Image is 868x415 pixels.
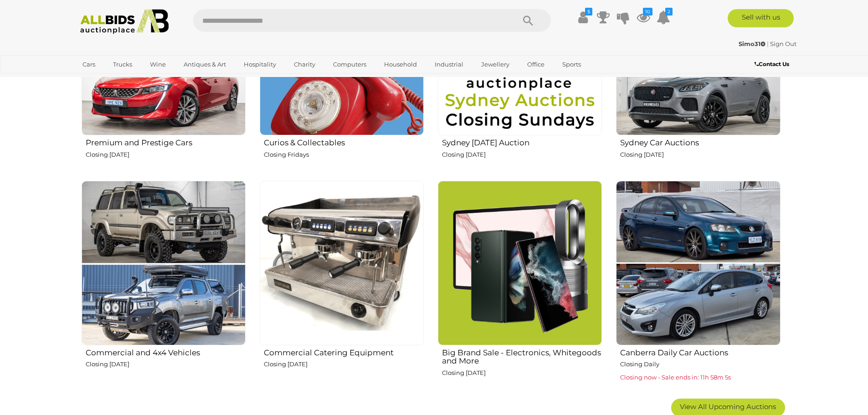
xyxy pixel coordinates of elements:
h2: Commercial and 4x4 Vehicles [86,346,246,357]
h2: Canberra Daily Car Auctions [620,346,780,357]
a: Canberra Daily Car Auctions Closing Daily Closing now - Sale ends in: 11h 58m 5s [616,180,780,392]
a: Trucks [107,57,138,72]
i: $ [585,8,592,15]
p: Closing [DATE] [86,149,246,160]
h2: Sydney [DATE] Auction [442,136,602,147]
p: Closing [DATE] [86,359,246,369]
a: Sports [556,57,587,72]
img: Commercial and 4x4 Vehicles [82,181,246,345]
p: Closing Daily [620,359,780,369]
h2: Premium and Prestige Cars [86,136,246,147]
span: Closing now - Sale ends in: 11h 58m 5s [620,374,731,381]
a: Cars [77,57,101,72]
a: Sell with us [728,9,794,27]
h2: Big Brand Sale - Electronics, Whitegoods and More [442,346,602,365]
h2: Sydney Car Auctions [620,136,780,147]
p: Closing [DATE] [620,149,780,160]
a: Industrial [429,57,469,72]
a: $ [576,9,590,26]
h2: Curios & Collectables [264,136,424,147]
button: Search [505,9,551,32]
a: 2 [657,9,670,26]
p: Closing [DATE] [264,359,424,369]
a: Household [378,57,423,72]
a: Antiques & Art [178,57,232,72]
a: Simo31 [739,40,767,47]
a: Computers [327,57,372,72]
p: Closing [DATE] [442,368,602,378]
img: Canberra Daily Car Auctions [616,181,780,345]
a: Office [521,57,550,72]
p: Closing Fridays [264,149,424,160]
h2: Commercial Catering Equipment [264,346,424,357]
span: | [767,40,769,47]
a: Big Brand Sale - Electronics, Whitegoods and More Closing [DATE] [437,180,602,392]
strong: Simo31 [739,40,765,47]
img: Commercial Catering Equipment [260,181,424,345]
a: Hospitality [238,57,282,72]
a: Commercial Catering Equipment Closing [DATE] [259,180,424,392]
a: Sign Out [770,40,796,47]
a: Charity [288,57,321,72]
a: Contact Us [755,59,791,69]
a: Wine [144,57,172,72]
img: Allbids.com.au [75,9,174,34]
b: Contact Us [755,61,789,67]
img: Big Brand Sale - Electronics, Whitegoods and More [438,181,602,345]
a: Jewellery [475,57,515,72]
a: [GEOGRAPHIC_DATA] [77,72,153,87]
i: 2 [665,8,673,15]
a: Commercial and 4x4 Vehicles Closing [DATE] [81,180,246,392]
a: 10 [637,9,650,26]
span: View All Upcoming Auctions [680,402,776,411]
i: 10 [643,8,652,15]
p: Closing [DATE] [442,149,602,160]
